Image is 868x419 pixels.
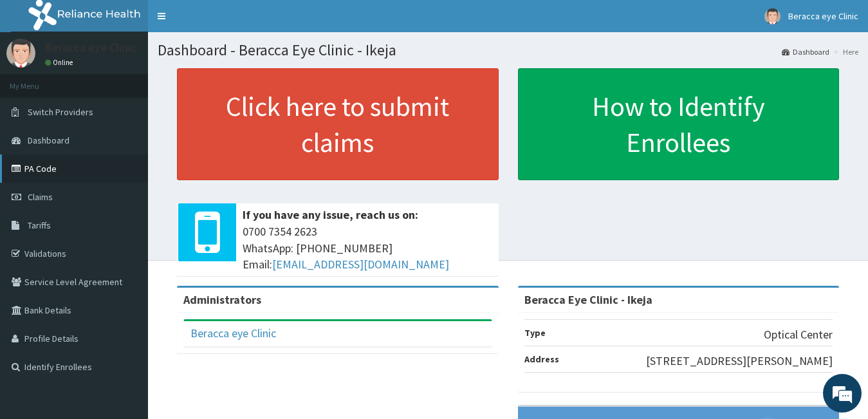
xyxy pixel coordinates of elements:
a: Beracca eye Clinic [190,326,276,340]
span: Tariffs [28,219,51,231]
a: [EMAIL_ADDRESS][DOMAIN_NAME] [272,257,449,272]
span: Claims [28,191,53,203]
span: 0700 7354 2623 WhatsApp: [PHONE_NUMBER] Email: [243,223,492,273]
img: d_794563401_company_1708531726252_794563401 [24,64,52,97]
span: Beracca eye Clinic [788,10,858,22]
li: Here [831,46,858,57]
p: [STREET_ADDRESS][PERSON_NAME] [646,353,833,369]
img: User Image [6,39,35,68]
h1: Dashboard - Beracca Eye Clinic - Ikeja [158,42,858,59]
b: Type [524,327,546,339]
div: Chat with us now [67,72,216,89]
b: Address [524,353,559,365]
textarea: Type your message and hit 'Enter' [6,281,245,326]
div: Minimize live chat window [211,6,242,37]
b: If you have any issue, reach us on: [243,207,418,222]
span: We're online! [75,127,178,257]
a: Online [45,58,76,67]
span: Dashboard [28,135,69,146]
a: How to Identify Enrollees [518,68,840,180]
a: Dashboard [782,46,829,57]
p: Optical Center [764,326,833,343]
p: Beracca eye Clinic [45,42,136,53]
img: User Image [764,8,780,24]
b: Administrators [183,292,261,307]
span: Switch Providers [28,106,93,118]
a: Click here to submit claims [177,68,499,180]
strong: Beracca Eye Clinic - Ikeja [524,292,652,307]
